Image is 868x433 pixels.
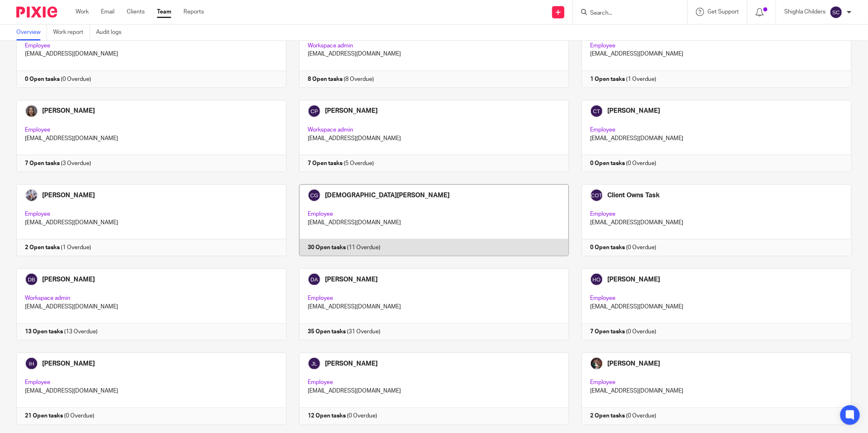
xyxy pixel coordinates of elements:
a: Work report [53,25,90,40]
span: Get Support [707,9,739,15]
a: Clients [127,8,145,16]
a: Overview [16,25,47,40]
a: Team [157,8,171,16]
img: svg%3E [830,6,843,19]
a: Work [76,8,89,16]
a: Email [101,8,114,16]
input: Search [589,10,663,17]
a: Reports [183,8,204,16]
a: Audit logs [96,25,128,40]
p: Shighla Childers [784,8,825,16]
img: Pixie [16,7,57,18]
